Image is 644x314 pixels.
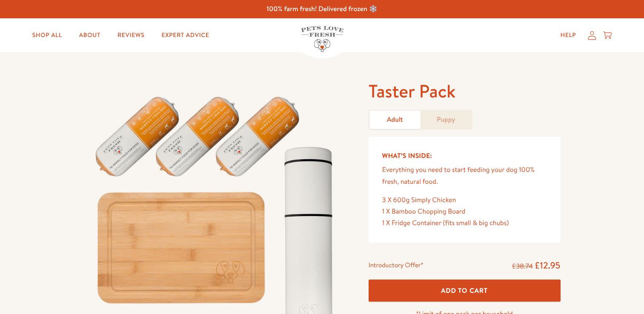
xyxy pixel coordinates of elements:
span: Add To Cart [441,286,488,295]
div: 3 X 600g Simply Chicken [382,194,547,206]
p: Everything you need to start feeding your dog 100% fresh, natural food. [382,164,547,187]
span: £12.95 [535,259,561,271]
a: Help [554,27,583,44]
a: Adult [369,111,421,129]
span: 1 X Bamboo Chopping Board [382,207,466,216]
s: £38.74 [512,262,533,271]
h1: Taster Pack [369,80,561,103]
a: Shop All [26,27,69,44]
h5: What’s Inside: [382,150,547,161]
a: Reviews [111,27,151,44]
a: Expert Advice [155,27,216,44]
a: Puppy [421,111,472,129]
button: Add To Cart [369,280,561,302]
a: About [72,27,107,44]
div: Introductory Offer* [369,260,424,272]
div: 1 X Fridge Container (fits small & big chubs) [382,217,547,229]
img: Pets Love Fresh [301,26,343,52]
